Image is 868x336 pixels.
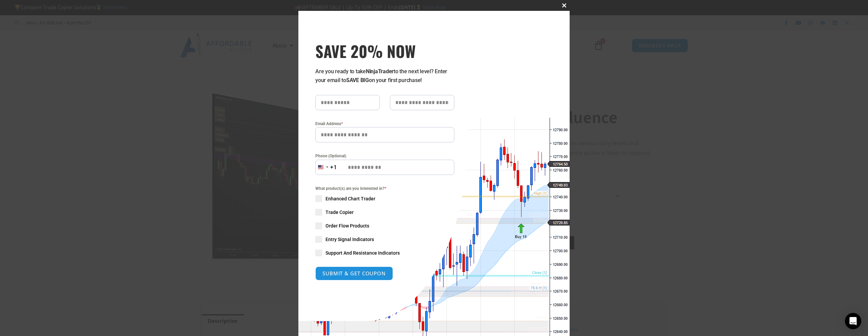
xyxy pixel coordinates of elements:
span: What product(s) are you interested in? [315,185,454,192]
span: Support And Resistance Indicators [325,250,400,256]
div: +1 [330,163,337,172]
label: Phone (Optional) [315,153,454,159]
strong: SAVE BIG [346,77,369,83]
h3: SAVE 20% NOW [315,41,454,60]
label: Trade Copier [315,209,454,216]
span: Order Flow Products [325,222,369,229]
label: Email Address [315,120,454,127]
span: Trade Copier [325,209,354,216]
p: Are you ready to take to the next level? Enter your email to on your first purchase! [315,67,454,85]
label: Order Flow Products [315,222,454,229]
button: SUBMIT & GET COUPON [315,266,393,280]
button: Selected country [315,160,337,175]
span: Enhanced Chart Trader [325,195,375,202]
div: Open Intercom Messenger [845,313,861,329]
label: Enhanced Chart Trader [315,195,454,202]
label: Entry Signal Indicators [315,236,454,243]
label: Support And Resistance Indicators [315,250,454,256]
strong: NinjaTrader [366,68,394,75]
span: Entry Signal Indicators [325,236,374,243]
